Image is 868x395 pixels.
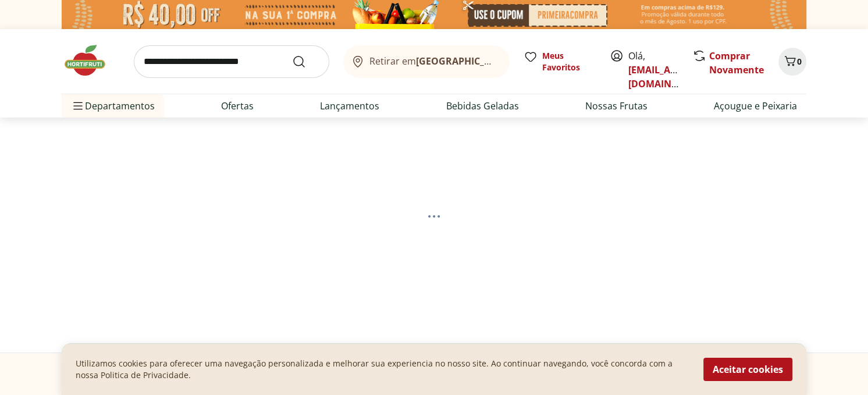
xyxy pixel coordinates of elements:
b: [GEOGRAPHIC_DATA]/[GEOGRAPHIC_DATA] [416,55,612,67]
button: Menu [71,92,85,120]
a: Açougue e Peixaria [714,99,797,113]
a: [EMAIL_ADDRESS][DOMAIN_NAME] [628,63,709,90]
span: Retirar em [369,56,498,66]
p: Utilizamos cookies para oferecer uma navegação personalizada e melhorar sua experiencia no nosso ... [76,358,689,381]
button: Carrinho [778,48,806,76]
span: Olá, [628,49,680,91]
a: Lançamentos [320,99,379,113]
span: Meus Favoritos [542,50,596,73]
span: Departamentos [71,92,155,120]
button: Aceitar cookies [703,358,792,381]
a: Comprar Novamente [709,49,764,76]
a: Meus Favoritos [524,50,596,73]
input: search [134,45,329,78]
img: Hortifruti [62,43,120,78]
a: Ofertas [221,99,254,113]
a: Nossas Frutas [585,99,648,113]
a: Bebidas Geladas [446,99,519,113]
span: 0 [797,56,802,67]
button: Retirar em[GEOGRAPHIC_DATA]/[GEOGRAPHIC_DATA] [343,45,510,78]
button: Submit Search [292,55,320,69]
